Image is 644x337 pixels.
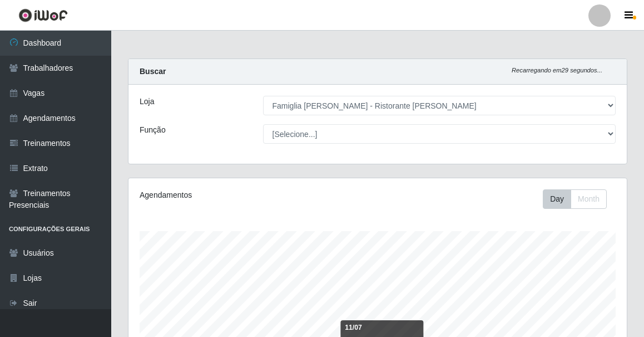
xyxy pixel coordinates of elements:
button: Day [543,189,571,209]
strong: Buscar [140,67,166,76]
div: Toolbar with button groups [543,189,616,209]
i: Recarregando em 29 segundos... [512,67,602,74]
div: Agendamentos [140,189,328,201]
label: Função [140,124,166,136]
img: CoreUI Logo [18,8,68,22]
div: First group [543,189,607,209]
label: Loja [140,96,154,108]
button: Month [571,189,607,209]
